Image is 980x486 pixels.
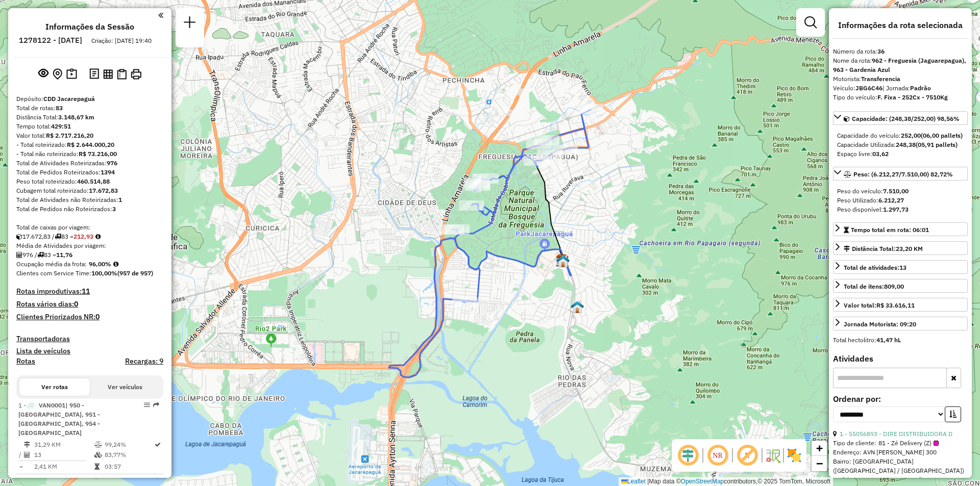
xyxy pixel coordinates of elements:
[87,66,101,82] button: Logs desbloquear sessão
[918,477,923,483] i: Observações
[16,223,163,232] div: Total de caixas por viagem:
[844,301,915,310] div: Valor total:
[39,477,65,484] span: VAN0002
[115,67,129,82] button: Visualizar Romaneio
[833,475,968,484] div: Pedidos:
[816,442,823,454] span: +
[833,84,968,93] div: Veículo:
[916,141,958,148] strong: (05,91 pallets)
[857,476,923,483] a: 18144579, 18143608
[89,187,118,194] strong: 17.672,83
[36,66,51,82] button: Exibir sessão original
[833,20,968,30] h4: Informações da rota selecionada
[101,168,115,176] strong: 1394
[16,204,163,214] div: Total de Pedidos não Roteirizados:
[833,354,968,364] h4: Atividades
[16,234,22,240] i: Cubagem total roteirizado
[24,442,30,448] i: Distância Total
[837,131,964,140] div: Capacidade do veículo:
[91,269,117,277] strong: 100,00%
[837,196,964,205] div: Peso Utilizado:
[64,66,79,82] button: Painel de Sugestão
[833,167,968,181] a: Peso: (6.212,27/7.510,00) 82,72%
[840,430,952,438] a: 1 - 55056893 - DIRE DISTRIBUIDORA D
[74,299,78,309] strong: 0
[51,122,71,130] strong: 429:51
[155,442,161,448] i: Rota otimizada
[833,336,968,345] div: Total hectolitro:
[853,170,953,178] span: Peso: (6.212,27/7.510,00) 82,72%
[18,450,23,460] td: /
[837,149,964,159] div: Espaço livre:
[73,233,93,240] strong: 212,93
[878,439,939,448] span: 81 - Zé Delivery (Z)
[16,131,163,140] div: Valor total:
[837,140,964,149] div: Capacidade Utilizada:
[876,336,901,344] strong: 41,47 hL
[833,448,968,457] div: Endereço: AVN [PERSON_NAME] 300
[833,57,966,73] strong: 962 - Freguesia (Jaguarepagua), 963 - Gardenia Azul
[837,205,964,214] div: Peso disponível:
[153,402,159,408] em: Rota exportada
[82,287,90,296] strong: 11
[878,196,904,204] strong: 6.212,27
[87,36,156,45] div: Criação: [DATE] 19:40
[16,186,163,195] div: Cubagem total roteirizado:
[94,442,102,448] i: % de utilização do peso
[158,9,163,21] a: Clique aqui para minimizar o painel
[19,36,82,45] h6: 1278122 - [DATE]
[58,113,94,121] strong: 3.148,67 km
[833,317,968,330] a: Jornada Motorista: 09:20
[883,187,909,195] strong: 7.510,00
[833,222,968,236] a: Tempo total em rota: 06:01
[16,241,163,250] div: Média de Atividades por viagem:
[833,183,968,218] div: Peso: (6.212,27/7.510,00) 82,72%
[833,93,968,102] div: Tipo do veículo:
[107,159,117,167] strong: 976
[112,205,116,213] strong: 3
[833,127,968,163] div: Capacidade: (248,38/252,00) 98,56%
[681,478,724,485] a: OpenStreetMap
[144,402,150,408] em: Opções
[125,357,163,366] h4: Recargas: 9
[90,378,160,396] button: Ver veículos
[816,457,823,470] span: −
[833,393,968,405] label: Ordenar por:
[921,132,963,139] strong: (06,00 pallets)
[45,22,134,32] h4: Informações da Sessão
[556,254,570,268] img: FAD Van
[56,104,63,112] strong: 83
[51,66,64,82] button: Centralizar mapa no depósito ou ponto de apoio
[16,159,163,168] div: Total de Atividades Roteirizadas:
[16,168,163,177] div: Total de Pedidos Roteirizados:
[16,195,163,204] div: Total de Atividades não Roteirizadas:
[16,252,22,258] i: Total de Atividades
[647,478,649,485] span: |
[945,406,961,422] button: Ordem crescente
[16,269,91,277] span: Clientes com Service Time:
[18,462,23,472] td: =
[833,279,968,293] a: Total de itens:809,00
[18,401,100,437] span: | 950 - [GEOGRAPHIC_DATA], 951 - [GEOGRAPHIC_DATA], 954 - [GEOGRAPHIC_DATA]
[883,206,909,213] strong: 1.297,73
[16,113,163,122] div: Distância Total:
[104,440,154,450] td: 99,24%
[101,67,115,81] button: Visualizar relatório de Roteirização
[16,260,87,268] span: Ocupação média da frota:
[39,401,65,409] span: VAN0001
[43,95,95,103] strong: CDD Jacarepaguá
[833,260,968,274] a: Total de atividades:13
[67,141,114,148] strong: R$ 2.644.000,20
[571,300,584,314] img: CrossDoking
[851,226,929,234] span: Tempo total em rota: 06:01
[16,232,163,241] div: 17.672,83 / 83 =
[896,245,923,252] span: 23,20 KM
[95,234,101,240] i: Meta Caixas/viagem: 221,30 Diferença: -8,37
[844,282,904,291] div: Total de itens:
[786,447,802,464] img: Exibir/Ocultar setores
[113,261,118,267] em: Média calculada utilizando a maior ocupação (%Peso ou %Cubagem) de cada rota da sessão. Rotas cro...
[619,477,833,486] div: Map data © contributors,© 2025 TomTom, Microsoft
[117,269,153,277] strong: (957 de 957)
[16,140,163,149] div: - Total roteirizado:
[77,177,110,185] strong: 460.514,88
